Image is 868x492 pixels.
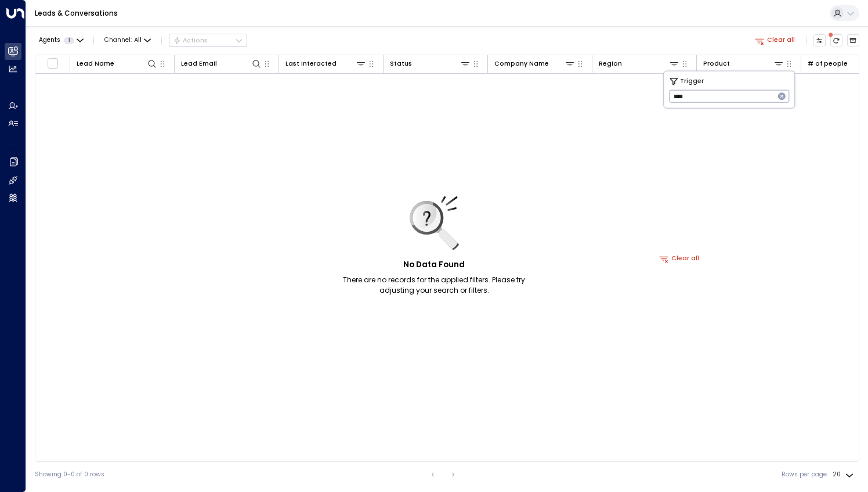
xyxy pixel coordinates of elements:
button: Channel:All [101,34,154,46]
span: Trigger [680,77,704,87]
div: Region [599,58,680,69]
button: Clear all [751,34,799,46]
div: Region [599,59,622,69]
div: Last Interacted [285,59,337,69]
a: Leads & Conversations [35,8,118,18]
span: All [134,37,142,44]
h5: No Data Found [403,259,465,271]
div: Product [703,58,784,69]
nav: pagination navigation [425,468,461,482]
div: Lead Name [77,58,158,69]
div: Status [390,59,412,69]
button: Clear all [656,253,703,265]
div: Company Name [494,59,549,69]
div: Product [703,59,730,69]
div: Lead Email [181,58,262,69]
div: Lead Email [181,59,217,69]
div: Button group with a nested menu [169,34,247,48]
button: Agents1 [35,34,86,46]
span: Toggle select all [47,58,58,69]
div: Last Interacted [285,58,367,69]
div: Showing 0-0 of 0 rows [35,470,104,479]
div: # of people [808,59,848,69]
button: Archived Leads [847,34,860,47]
div: Status [390,58,471,69]
button: Customize [813,34,826,47]
div: Lead Name [77,59,114,69]
span: 1 [64,37,74,44]
span: Agents [39,37,60,44]
button: Actions [169,34,247,48]
span: There are new threads available. Refresh the grid to view the latest updates. [830,34,843,47]
p: There are no records for the applied filters. Please try adjusting your search or filters. [325,275,543,296]
div: Company Name [494,58,576,69]
div: 20 [833,468,856,482]
label: Rows per page: [782,470,828,479]
div: Actions [173,37,208,45]
span: Channel: [101,34,154,46]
